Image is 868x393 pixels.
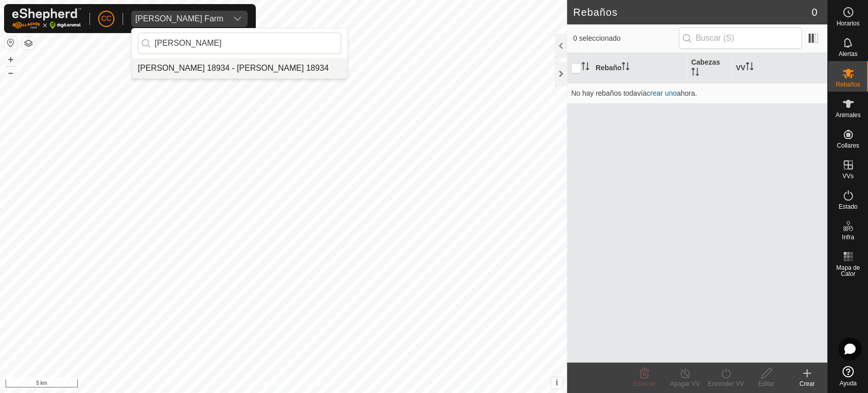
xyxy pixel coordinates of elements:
div: Crear [787,379,827,388]
input: Buscar (S) [679,27,802,49]
button: + [5,53,17,66]
a: Ayuda [828,362,868,390]
div: Editar [746,379,787,388]
span: Animales [835,112,860,118]
a: crear uno [647,89,677,97]
span: Mapa de Calor [830,265,865,277]
button: Restablecer Mapa [5,37,17,49]
div: Encender VV [705,379,746,388]
ul: Option List [132,58,347,78]
span: Horarios [836,20,859,26]
span: Ayuda [840,380,857,386]
a: Política de Privacidad [231,380,289,389]
span: Collares [836,143,859,149]
div: [PERSON_NAME] 18934 - [PERSON_NAME] 18934 [138,62,328,74]
span: Alarcia Monja Farm [131,11,227,27]
img: Logo Gallagher [12,8,81,29]
span: Eliminar [633,380,655,387]
p-sorticon: Activar para ordenar [745,64,754,72]
button: Capas del Mapa [22,37,35,49]
th: VV [732,53,827,83]
span: Estado [839,204,857,210]
th: Cabezas [687,53,732,83]
a: Contáctenos [302,380,336,389]
th: Rebaño [591,53,687,83]
span: Rebaños [835,81,860,88]
div: Apagar VV [665,379,705,388]
td: No hay rebaños todavía ahora. [567,83,827,103]
span: CC [101,13,111,24]
div: [PERSON_NAME] Farm [135,15,223,23]
span: i [556,378,558,387]
input: Buscar por región, país, empresa o propiedad [138,33,341,54]
span: 0 [812,5,817,20]
span: Alertas [839,51,857,57]
span: VVs [842,173,853,179]
span: Infra [842,234,854,240]
p-sorticon: Activar para ordenar [691,69,699,77]
h2: Rebaños [573,6,812,18]
button: – [5,67,17,79]
button: i [551,377,562,388]
span: 0 seleccionado [573,33,679,44]
div: dropdown trigger [227,11,248,27]
p-sorticon: Activar para ordenar [581,64,589,72]
li: Rafael Vaquero Gomez 18934 [132,58,347,78]
p-sorticon: Activar para ordenar [621,64,630,72]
